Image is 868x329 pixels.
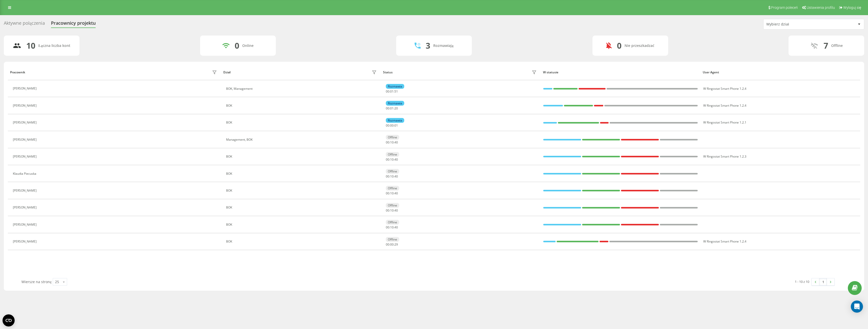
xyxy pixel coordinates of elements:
[625,44,654,48] div: Nie przeszkadzać
[242,44,254,48] div: Online
[390,191,394,195] span: 10
[819,278,827,285] a: 1
[21,279,51,284] span: Wiersze na stronę
[433,44,453,48] div: Rozmawiają
[4,20,45,28] div: Aktywne połączenia
[703,154,746,159] span: W Ringostat Smart Phone 1.2.3
[386,84,404,89] div: Rozmawia
[13,172,38,175] div: Klaudia Piecuska
[386,191,389,195] span: 00
[394,208,398,213] span: 40
[386,135,399,140] div: Offline
[13,189,38,192] div: [PERSON_NAME]
[226,121,378,124] div: BOK
[426,41,430,50] div: 3
[386,158,398,161] div: : :
[703,86,746,91] span: W Ringostat Smart Phone 1.2.4
[386,101,404,106] div: Rozmawia
[386,89,389,94] span: 00
[394,174,398,178] span: 40
[223,71,230,74] div: Dział
[13,104,38,107] div: [PERSON_NAME]
[226,138,378,141] div: Management, BOK
[386,124,398,127] div: : :
[386,192,398,195] div: : :
[390,106,394,110] span: 01
[235,41,239,50] div: 0
[13,223,38,226] div: [PERSON_NAME]
[390,123,394,128] span: 00
[51,20,96,28] div: Pracownicy projektu
[13,206,38,209] div: [PERSON_NAME]
[807,6,835,10] span: Ustawienia profilu
[386,141,398,144] div: : :
[386,140,389,144] span: 00
[386,186,399,191] div: Offline
[703,71,858,74] div: User Agent
[386,169,399,174] div: Offline
[390,225,394,229] span: 10
[386,157,389,162] span: 00
[226,172,378,175] div: BOK
[617,41,621,50] div: 0
[843,6,861,10] span: Wyloguj się
[386,203,399,208] div: Offline
[386,107,398,110] div: : :
[394,225,398,229] span: 40
[226,87,378,91] div: BOK, Management
[703,120,746,125] span: W Ringostat Smart Phone 1.2.1
[771,6,798,10] span: Program poleceń
[386,220,399,225] div: Offline
[10,71,25,74] div: Pracownik
[386,208,389,213] span: 00
[831,44,843,48] div: Offline
[394,123,398,128] span: 01
[386,123,389,128] span: 00
[386,106,389,110] span: 00
[390,140,394,144] span: 10
[394,140,398,144] span: 40
[386,175,398,178] div: : :
[386,237,399,242] div: Offline
[383,71,393,74] div: Status
[394,191,398,195] span: 40
[386,243,398,246] div: : :
[226,206,378,209] div: BOK
[386,152,399,157] div: Offline
[55,279,59,284] div: 25
[386,174,389,178] span: 00
[26,41,35,50] div: 10
[390,174,394,178] span: 10
[13,87,38,90] div: [PERSON_NAME]
[766,22,827,26] div: Wybierz dział
[3,314,15,326] button: Open CMP widget
[13,121,38,124] div: [PERSON_NAME]
[226,155,378,158] div: BOK
[386,242,389,247] span: 00
[390,242,394,247] span: 00
[703,103,746,108] span: W Ringostat Smart Phone 1.2.4
[394,106,398,110] span: 20
[13,138,38,141] div: [PERSON_NAME]
[390,157,394,162] span: 10
[386,90,398,93] div: : :
[386,209,398,212] div: : :
[13,155,38,158] div: [PERSON_NAME]
[795,279,809,284] div: 1 - 10 z 10
[38,44,70,48] div: Łączna liczba kont
[386,225,389,229] span: 00
[390,89,394,94] span: 01
[226,189,378,192] div: BOK
[394,157,398,162] span: 40
[851,301,863,313] div: Open Intercom Messenger
[226,223,378,226] div: BOK
[824,41,828,50] div: 7
[394,89,398,94] span: 51
[394,242,398,247] span: 29
[390,208,394,213] span: 10
[13,240,38,243] div: [PERSON_NAME]
[226,104,378,107] div: BOK
[543,71,698,74] div: W statusie
[386,118,404,123] div: Rozmawia
[386,226,398,229] div: : :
